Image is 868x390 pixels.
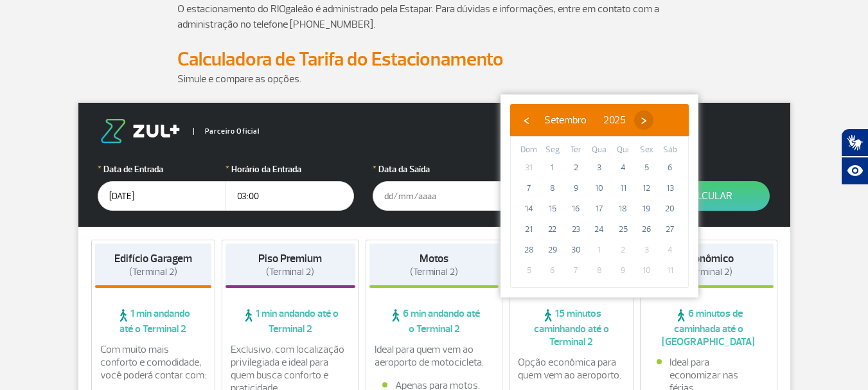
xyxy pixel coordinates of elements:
[373,181,501,211] input: dd/mm/aaaa
[518,219,539,240] span: 21
[634,111,653,130] button: ›
[603,114,626,127] span: 2025
[129,266,177,278] span: (Terminal 2)
[500,94,698,297] bs-datepicker-container: calendar
[613,219,633,240] span: 25
[542,199,563,219] span: 15
[564,143,588,157] th: weekday
[226,181,354,211] input: hh:mm
[613,178,633,199] span: 11
[258,252,322,265] strong: Piso Premium
[518,199,539,219] span: 14
[636,240,657,260] span: 3
[635,143,659,157] th: weekday
[517,143,541,157] th: weekday
[542,157,563,178] span: 1
[589,157,610,178] span: 3
[542,219,563,240] span: 22
[373,163,501,176] label: Data da Saída
[636,178,657,199] span: 12
[541,143,565,157] th: weekday
[518,240,539,260] span: 28
[513,307,630,348] span: 15 minutos caminhando até o Terminal 2
[841,129,868,157] button: Abrir tradutor de língua de sinais.
[565,178,586,199] span: 9
[565,260,586,281] span: 7
[841,129,868,185] div: Plugin de acessibilidade da Hand Talk.
[518,178,539,199] span: 7
[114,252,192,265] strong: Edifício Garagem
[683,252,734,265] strong: Econômico
[613,240,633,260] span: 2
[518,260,539,281] span: 5
[841,157,868,185] button: Abrir recursos assistivos.
[613,157,633,178] span: 4
[648,181,770,211] button: Calcular
[536,111,595,130] button: Setembro
[588,143,612,157] th: weekday
[369,307,499,335] span: 6 min andando até o Terminal 2
[613,199,633,219] span: 18
[660,240,680,260] span: 4
[565,157,586,178] span: 2
[420,252,448,265] strong: Motos
[95,307,212,335] span: 1 min andando até o Terminal 2
[98,181,226,211] input: dd/mm/aaaa
[542,240,563,260] span: 29
[542,260,563,281] span: 6
[410,266,458,278] span: (Terminal 2)
[193,128,260,135] span: Parceiro Oficial
[98,163,226,176] label: Data de Entrada
[644,307,774,348] span: 6 minutos de caminhada até o [GEOGRAPHIC_DATA]
[660,157,680,178] span: 6
[660,199,680,219] span: 20
[542,178,563,199] span: 8
[684,266,732,278] span: (Terminal 2)
[565,240,586,260] span: 30
[565,199,586,219] span: 16
[226,307,355,335] span: 1 min andando até o Terminal 2
[544,114,587,127] span: Setembro
[611,143,635,157] th: weekday
[636,260,657,281] span: 10
[589,240,610,260] span: 1
[636,199,657,219] span: 19
[636,219,657,240] span: 26
[589,219,610,240] span: 24
[589,260,610,281] span: 8
[636,157,657,178] span: 5
[660,178,680,199] span: 13
[177,48,691,71] h2: Calculadora de Tarifa do Estacionamento
[266,266,314,278] span: (Terminal 2)
[177,71,691,87] p: Simule e compare as opções.
[613,260,633,281] span: 9
[226,163,354,176] label: Horário da Entrada
[100,343,207,382] p: Com muito mais conforto e comodidade, você poderá contar com:
[517,112,653,125] bs-datepicker-navigation-view: ​ ​ ​
[177,1,691,32] p: O estacionamento do RIOgaleão é administrado pela Estapar. Para dúvidas e informações, entre em c...
[660,260,680,281] span: 11
[565,219,586,240] span: 23
[98,119,182,143] img: logo-zul.png
[658,143,682,157] th: weekday
[518,157,539,178] span: 31
[595,111,634,130] button: 2025
[660,219,680,240] span: 27
[518,356,624,382] p: Opção econômica para quem vem ao aeroporto.
[375,343,494,369] p: Ideal para quem vem ao aeroporto de motocicleta.
[517,111,536,130] button: ‹
[589,199,610,219] span: 17
[589,178,610,199] span: 10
